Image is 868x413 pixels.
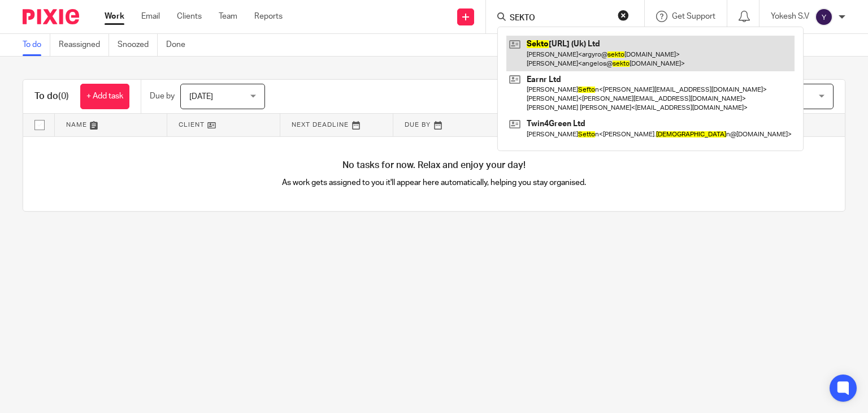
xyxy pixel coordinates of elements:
a: Done [166,34,194,56]
button: Clear [618,10,629,21]
span: Get Support [672,12,715,20]
img: svg%3E [815,8,833,26]
img: Pixie [23,9,79,24]
a: Snoozed [118,34,158,56]
span: [DATE] [189,93,213,101]
p: Due by [150,91,175,102]
p: As work gets assigned to you it'll appear here automatically, helping you stay organised. [229,177,640,188]
a: To do [23,34,50,56]
a: + Add task [80,84,129,109]
a: Work [105,11,124,22]
p: Yokesh S.V [771,11,809,22]
a: Email [141,11,160,22]
input: Search [509,14,610,24]
a: Reports [254,11,283,22]
span: (0) [58,92,69,101]
a: Reassigned [59,34,109,56]
a: Clients [177,11,202,22]
h4: No tasks for now. Relax and enjoy your day! [23,160,845,171]
h1: To do [34,91,69,102]
a: Team [219,11,237,22]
